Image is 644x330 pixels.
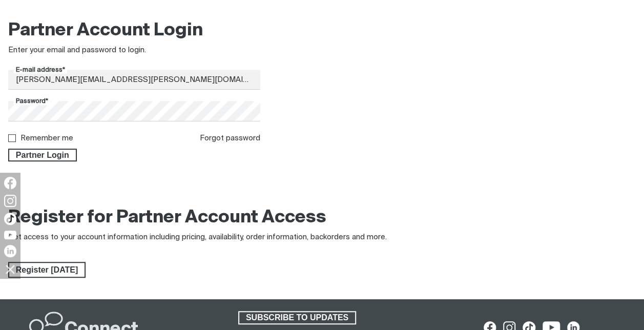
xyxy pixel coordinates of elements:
label: Remember me [20,134,73,142]
img: Facebook [4,177,16,189]
span: SUBSCRIBE TO UPDATES [239,311,355,324]
div: Enter your email and password to login. [8,45,260,56]
span: Partner Login [9,149,76,162]
img: Instagram [4,195,16,207]
h2: Partner Account Login [8,19,260,42]
span: Register [DATE] [9,262,85,278]
img: TikTok [4,213,16,225]
img: YouTube [4,231,16,239]
h2: Register for Partner Account Access [8,207,326,229]
a: SUBSCRIBE TO UPDATES [238,311,356,324]
span: Get access to your account information including pricing, availability, order information, backor... [8,233,387,241]
a: Forgot password [200,134,260,142]
a: Register Today [8,262,86,278]
img: hide socials [2,260,19,278]
button: Partner Login [8,149,77,162]
img: LinkedIn [4,245,16,257]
